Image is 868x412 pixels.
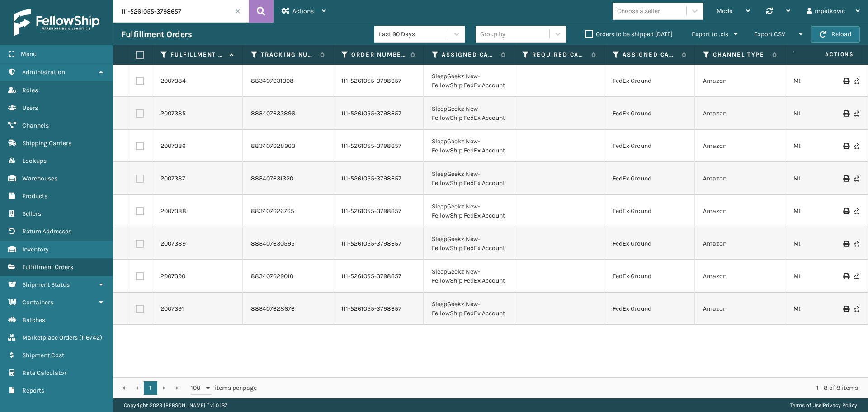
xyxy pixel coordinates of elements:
a: 2007386 [160,142,186,151]
span: Actions [292,7,314,15]
span: Roles [22,86,38,94]
label: Order Number [351,51,406,59]
div: 1 - 8 of 8 items [269,384,858,393]
i: Never Shipped [854,241,859,247]
a: 2007387 [160,174,185,183]
span: Lookups [22,157,47,165]
i: Never Shipped [854,143,859,149]
a: 111-5261055-3798657 [341,76,401,85]
td: SleepGeekz New-FellowShip FedEx Account [424,293,514,325]
a: 111-5261055-3798657 [341,207,401,216]
i: Never Shipped [854,208,859,214]
div: Group by [480,29,505,39]
a: 883407632896 [251,109,295,117]
i: Never Shipped [854,78,859,84]
p: Copyright 2023 [PERSON_NAME]™ v 1.0.187 [124,398,227,412]
td: Amazon [695,227,785,260]
span: Sellers [22,210,41,218]
i: Print Label [843,175,849,182]
span: Shipping Carriers [22,139,71,147]
label: Fulfillment Order Id [170,51,225,59]
a: 883407628676 [251,305,295,313]
td: SleepGeekz New-FellowShip FedEx Account [424,97,514,130]
span: Mode [717,7,732,15]
span: 100 [191,384,204,393]
a: 2007388 [160,207,186,216]
label: Assigned Carrier [442,51,496,59]
i: Print Label [843,273,849,279]
a: 111-5261055-3798657 [341,174,401,183]
i: Print Label [843,110,849,117]
a: 883407630595 [251,240,295,247]
i: Never Shipped [854,175,859,182]
span: Shipment Cost [22,351,64,359]
span: Inventory [22,246,49,253]
td: SleepGeekz New-FellowShip FedEx Account [424,162,514,195]
td: SleepGeekz New-FellowShip FedEx Account [424,260,514,293]
i: Print Label [843,208,849,214]
a: 1 [144,381,157,395]
td: Amazon [695,65,785,97]
td: FedEx Ground [604,227,695,260]
button: Reload [811,26,860,43]
label: Assigned Carrier Service [623,51,677,59]
a: 883407631308 [251,77,294,85]
span: Warehouses [22,175,57,182]
span: items per page [191,381,257,395]
span: ( 116742 ) [79,334,102,341]
span: Export to .xls [692,30,728,38]
span: Actions [797,47,859,62]
span: Export CSV [754,30,785,38]
span: Return Addresses [22,227,71,235]
a: 883407629010 [251,272,293,280]
label: Tracking Number [261,51,316,59]
i: Print Label [843,306,849,312]
i: Print Label [843,241,849,247]
td: FedEx Ground [604,293,695,325]
td: FedEx Ground [604,97,695,130]
a: 111-5261055-3798657 [341,272,401,281]
div: Choose a seller [617,6,660,16]
span: Menu [21,50,37,58]
td: SleepGeekz New-FellowShip FedEx Account [424,130,514,162]
a: Privacy Policy [823,402,857,408]
i: Never Shipped [854,110,859,117]
td: Amazon [695,130,785,162]
a: 2007384 [160,76,186,85]
a: 111-5261055-3798657 [341,304,401,313]
label: Channel Type [713,51,768,59]
span: Shipment Status [22,281,70,289]
td: Amazon [695,195,785,227]
i: Print Label [843,78,849,84]
label: Orders to be shipped [DATE] [585,30,673,38]
td: SleepGeekz New-FellowShip FedEx Account [424,65,514,97]
span: Products [22,192,47,200]
a: 883407626765 [251,207,294,215]
a: 883407631320 [251,175,293,182]
div: Last 90 Days [379,29,449,39]
td: SleepGeekz New-FellowShip FedEx Account [424,195,514,227]
a: 111-5261055-3798657 [341,142,401,151]
a: 2007390 [160,272,185,281]
span: Channels [22,122,49,129]
td: FedEx Ground [604,260,695,293]
i: Print Label [843,143,849,149]
span: Batches [22,316,45,324]
td: FedEx Ground [604,162,695,195]
a: 111-5261055-3798657 [341,109,401,118]
td: Amazon [695,162,785,195]
a: Terms of Use [790,402,821,408]
td: Amazon [695,260,785,293]
span: Reports [22,387,44,394]
span: Marketplace Orders [22,334,78,341]
span: Administration [22,68,65,76]
a: 883407628963 [251,142,295,150]
i: Never Shipped [854,306,859,312]
h3: Fulfillment Orders [121,29,192,40]
td: Amazon [695,97,785,130]
td: FedEx Ground [604,195,695,227]
a: 2007391 [160,304,184,313]
img: logo [14,9,99,36]
i: Never Shipped [854,273,859,279]
a: 111-5261055-3798657 [341,239,401,248]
